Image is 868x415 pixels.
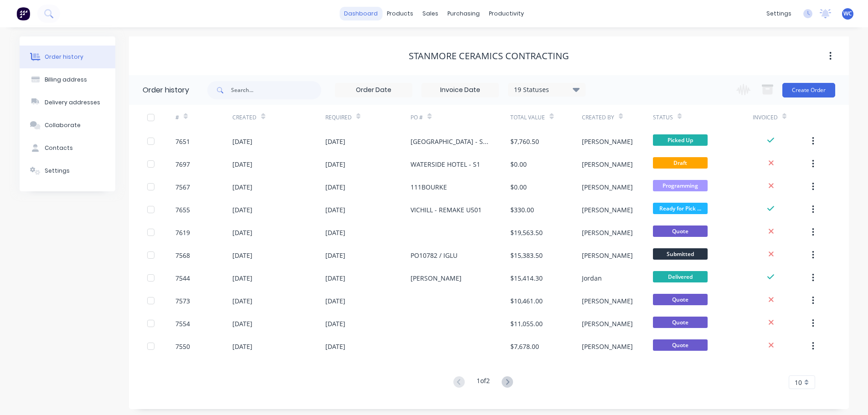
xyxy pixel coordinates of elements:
div: Settings [45,167,70,175]
div: [DATE] [325,228,345,237]
div: [DATE] [232,159,252,169]
div: Status [653,105,753,130]
span: Ready for Pick ... [653,203,708,214]
div: $0.00 [510,159,527,169]
button: Contacts [20,137,115,159]
div: $7,760.50 [510,137,539,146]
div: [GEOGRAPHIC_DATA] - STAGE 1 [411,137,492,146]
img: Factory [16,7,30,20]
div: PO10782 / IGLU [411,251,457,260]
div: [DATE] [325,137,345,146]
div: [DATE] [325,205,345,215]
div: [DATE] [232,342,252,351]
div: productivity [484,7,529,20]
div: WATERSIDE HOTEL - S1 [411,159,480,169]
div: 7655 [175,205,190,215]
div: $10,461.00 [510,296,543,306]
div: 1 of 2 [477,376,490,389]
div: [PERSON_NAME] [582,182,633,192]
div: [PERSON_NAME] [582,159,633,169]
div: [DATE] [325,342,345,351]
div: Required [325,105,411,130]
div: 7619 [175,228,190,237]
div: PO # [411,105,510,130]
input: Order Date [335,83,412,97]
div: VICHILL - REMAKE U501 [411,205,482,215]
span: Quote [653,294,708,305]
div: $0.00 [510,182,527,192]
div: $15,414.30 [510,273,543,283]
div: $330.00 [510,205,534,215]
div: [DATE] [325,251,345,260]
div: [PERSON_NAME] [582,205,633,215]
div: [DATE] [232,273,252,283]
div: [DATE] [325,159,345,169]
div: 19 Statuses [508,85,585,95]
div: [PERSON_NAME] [582,342,633,351]
div: Required [325,113,352,122]
div: Stanmore Ceramics Contracting [409,51,569,61]
span: Quote [653,317,708,328]
div: Collaborate [45,121,81,129]
div: Created By [582,113,614,122]
div: Total Value [510,113,545,122]
div: 7554 [175,319,190,328]
div: Delivery addresses [45,98,100,107]
div: Created By [582,105,653,130]
div: [DATE] [232,296,252,306]
div: # [175,105,232,130]
div: PO # [411,113,423,122]
div: Created [232,105,325,130]
div: products [382,7,418,20]
div: 7550 [175,342,190,351]
div: settings [762,7,796,20]
div: $15,383.50 [510,251,543,260]
div: [DATE] [325,319,345,328]
div: [PERSON_NAME] [582,319,633,328]
div: [DATE] [325,273,345,283]
div: Billing address [45,76,87,84]
div: [PERSON_NAME] [582,251,633,260]
div: sales [418,7,443,20]
div: [DATE] [232,319,252,328]
span: Programming [653,180,708,191]
span: Delivered [653,271,708,282]
div: [DATE] [232,205,252,215]
button: Create Order [782,83,835,97]
div: [PERSON_NAME] [411,273,462,283]
div: [DATE] [325,182,345,192]
div: [DATE] [232,137,252,146]
span: WC [843,10,852,18]
div: [PERSON_NAME] [582,296,633,306]
span: Submitted [653,248,708,260]
div: Invoiced [753,113,778,122]
div: 7567 [175,182,190,192]
div: 7568 [175,251,190,260]
div: [DATE] [232,228,252,237]
input: Search... [231,81,321,99]
div: 7651 [175,137,190,146]
div: Total Value [510,105,581,130]
span: Draft [653,157,708,169]
div: [DATE] [232,182,252,192]
div: Order history [45,53,83,61]
div: 7544 [175,273,190,283]
input: Invoice Date [422,83,498,97]
div: Contacts [45,144,73,152]
span: Quote [653,225,708,237]
div: [PERSON_NAME] [582,228,633,237]
div: $7,678.00 [510,342,539,351]
div: [DATE] [325,296,345,306]
div: Order history [143,85,189,96]
span: Picked Up [653,134,708,146]
div: $19,563.50 [510,228,543,237]
div: [DATE] [232,251,252,260]
button: Delivery addresses [20,91,115,114]
div: [PERSON_NAME] [582,137,633,146]
div: Created [232,113,257,122]
div: Status [653,113,673,122]
div: 7697 [175,159,190,169]
div: purchasing [443,7,484,20]
button: Billing address [20,68,115,91]
button: Settings [20,159,115,182]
